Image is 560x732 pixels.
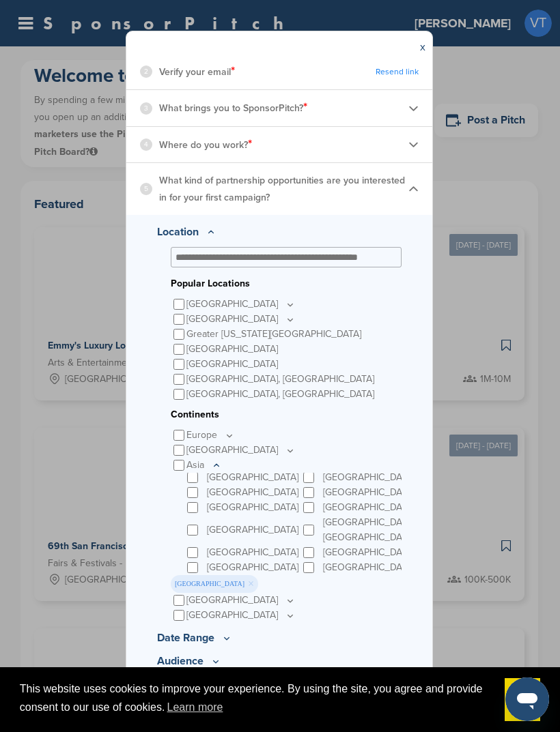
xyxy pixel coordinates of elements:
p: [GEOGRAPHIC_DATA] [186,297,296,312]
p: Asia [186,458,222,473]
p: [GEOGRAPHIC_DATA] [323,545,415,560]
p: [GEOGRAPHIC_DATA] [186,608,296,623]
span: This website uses cookies to improve your experience. By using the site, you agree and provide co... [20,681,494,718]
p: [GEOGRAPHIC_DATA] [186,357,278,372]
span: [GEOGRAPHIC_DATA] [171,575,258,593]
p: Audience [157,653,402,669]
p: [GEOGRAPHIC_DATA] [323,560,415,575]
a: x [420,40,425,54]
p: [GEOGRAPHIC_DATA], [GEOGRAPHIC_DATA] [323,515,417,545]
p: [GEOGRAPHIC_DATA], [GEOGRAPHIC_DATA] [186,387,374,402]
p: [GEOGRAPHIC_DATA] [207,485,298,500]
h3: Popular Locations [171,276,402,291]
img: Checklist arrow 2 [408,103,419,113]
p: What brings you to SponsorPitch? [159,99,307,117]
div: 5 [140,183,152,195]
iframe: Button to launch messaging window [505,677,549,721]
h3: Continents [171,407,402,422]
p: Greater [US_STATE][GEOGRAPHIC_DATA] [186,327,361,342]
p: [GEOGRAPHIC_DATA] [186,593,296,608]
div: 2 [140,65,152,78]
p: [GEOGRAPHIC_DATA] [207,560,298,575]
p: Verify your email [159,63,235,80]
img: Checklist arrow 1 [408,184,419,194]
p: [GEOGRAPHIC_DATA] [186,443,296,458]
p: [GEOGRAPHIC_DATA], [GEOGRAPHIC_DATA] [186,372,374,387]
p: [GEOGRAPHIC_DATA] [207,523,298,538]
p: [GEOGRAPHIC_DATA] [207,545,298,560]
p: Date Range [157,630,402,646]
img: Checklist arrow 2 [408,139,419,149]
p: [GEOGRAPHIC_DATA] [323,500,415,515]
div: 3 [140,102,152,115]
p: What kind of partnership opportunities are you interested in for your first campaign? [159,172,408,206]
a: learn more about cookies [165,697,225,718]
p: [GEOGRAPHIC_DATA] [186,312,296,327]
p: [GEOGRAPHIC_DATA] [323,470,415,485]
div: 4 [140,138,152,151]
p: [GEOGRAPHIC_DATA] [186,342,278,357]
a: dismiss cookie message [505,678,540,722]
p: [GEOGRAPHIC_DATA] [207,470,298,485]
p: [GEOGRAPHIC_DATA] [207,500,298,515]
p: [GEOGRAPHIC_DATA] [323,485,415,500]
p: Where do you work? [159,136,252,153]
p: Location [157,224,402,240]
a: Resend link [376,67,419,77]
a: × [248,576,254,591]
p: Europe [186,428,235,443]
